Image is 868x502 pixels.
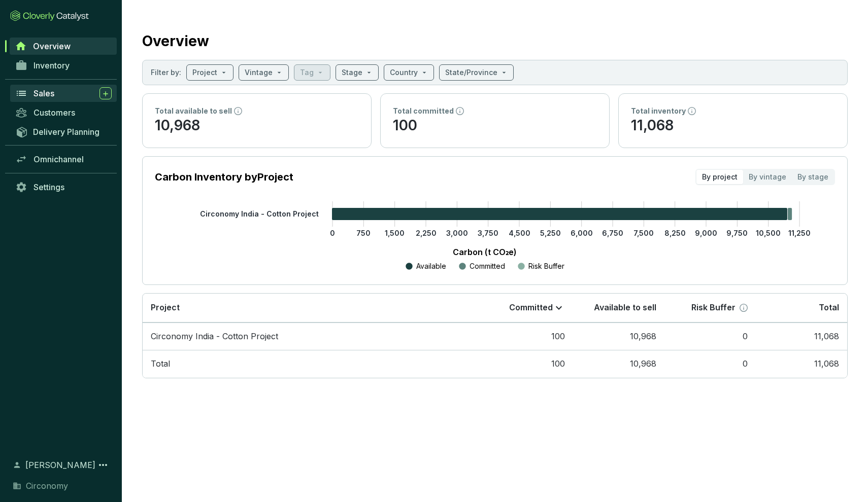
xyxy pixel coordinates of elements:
[573,350,664,378] td: 10,968
[26,480,68,492] span: Circonomy
[446,229,468,237] tspan: 3,000
[602,229,623,237] tspan: 6,750
[10,85,117,102] a: Sales
[34,182,64,192] span: Settings
[10,57,117,74] a: Inventory
[385,229,405,237] tspan: 1,500
[664,229,686,237] tspan: 8,250
[33,41,71,51] span: Overview
[482,350,573,378] td: 100
[756,350,847,378] td: 11,068
[34,60,70,70] span: Inventory
[155,170,293,184] p: Carbon Inventory by Project
[155,106,232,116] p: Total available to sell
[155,116,359,135] p: 10,968
[691,302,736,313] p: Risk Buffer
[696,170,743,184] div: By project
[300,67,314,78] p: Tag
[151,67,181,78] p: Filter by:
[631,106,686,116] p: Total inventory
[34,88,54,98] span: Sales
[10,104,117,121] a: Customers
[726,229,748,237] tspan: 9,750
[509,302,553,313] p: Committed
[743,170,792,184] div: By vintage
[416,261,446,271] p: Available
[142,30,209,52] h2: Overview
[756,229,781,237] tspan: 10,500
[470,261,505,271] p: Committed
[33,127,99,137] span: Delivery Planning
[34,107,75,118] span: Customers
[573,294,664,322] th: Available to sell
[756,322,847,350] td: 11,068
[25,459,95,471] span: [PERSON_NAME]
[788,229,811,237] tspan: 11,250
[478,229,498,237] tspan: 3,750
[200,209,319,218] tspan: Circonomy India - Cotton Project
[393,116,597,135] p: 100
[143,294,482,322] th: Project
[356,229,371,237] tspan: 750
[416,229,437,237] tspan: 2,250
[393,106,454,116] p: Total committed
[695,169,835,185] div: segmented control
[10,123,117,140] a: Delivery Planning
[34,154,84,164] span: Omnichannel
[792,170,834,184] div: By stage
[10,38,117,55] a: Overview
[330,229,335,237] tspan: 0
[573,322,664,350] td: 10,968
[10,151,117,168] a: Omnichannel
[756,294,847,322] th: Total
[633,229,654,237] tspan: 7,500
[170,246,799,258] p: Carbon (t CO₂e)
[482,322,573,350] td: 100
[528,261,564,271] p: Risk Buffer
[631,116,835,135] p: 11,068
[509,229,530,237] tspan: 4,500
[143,322,482,350] td: Circonomy India - Cotton Project
[571,229,593,237] tspan: 6,000
[664,322,756,350] td: 0
[143,350,482,378] td: Total
[540,229,561,237] tspan: 5,250
[10,178,117,196] a: Settings
[664,350,756,378] td: 0
[695,229,717,237] tspan: 9,000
